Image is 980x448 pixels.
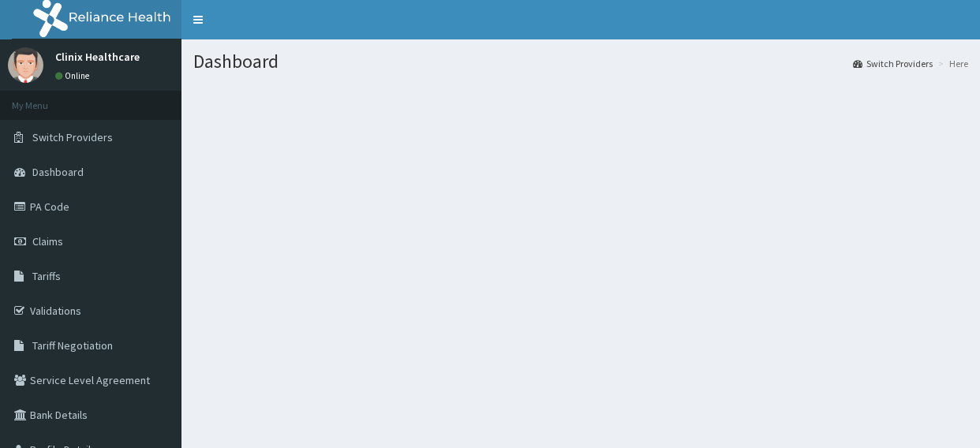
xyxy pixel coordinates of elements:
[32,338,113,353] span: Tariff Negotiation
[32,130,113,144] span: Switch Providers
[32,234,63,248] span: Claims
[32,269,61,283] span: Tariffs
[8,47,43,83] img: User Image
[853,57,933,70] a: Switch Providers
[55,70,93,81] a: Online
[32,165,84,179] span: Dashboard
[934,57,968,70] li: Here
[193,51,968,72] h1: Dashboard
[55,51,140,62] p: Clinix Healthcare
